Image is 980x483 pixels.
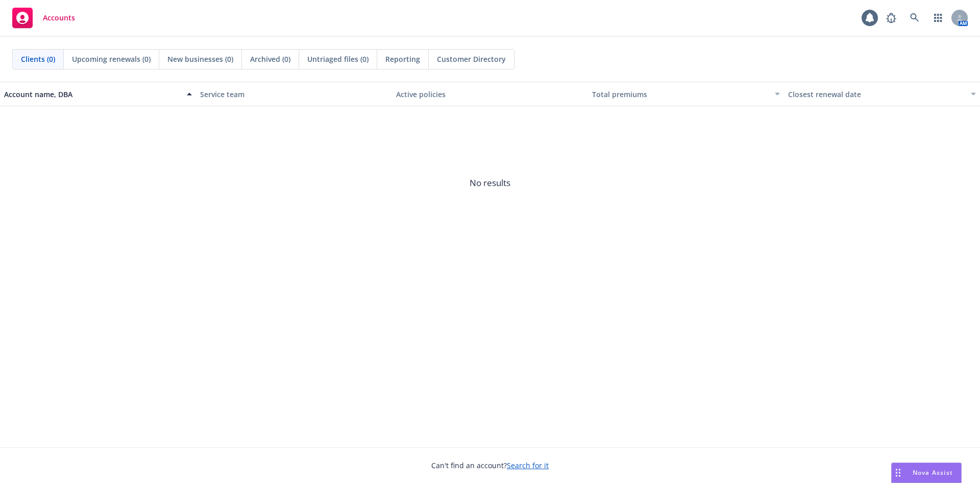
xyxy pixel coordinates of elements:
span: Clients (0) [21,54,55,64]
div: Closest renewal date [788,89,965,100]
a: Report a Bug [881,8,901,28]
button: Active policies [392,82,588,106]
a: Switch app [928,8,948,28]
a: Search for it [507,461,549,470]
span: Accounts [43,14,75,22]
div: Account name, DBA [4,89,181,100]
span: Can't find an account? [431,460,549,471]
span: Nova Assist [913,468,953,477]
div: Total premiums [592,89,769,100]
a: Search [904,8,925,28]
div: Service team [200,89,388,100]
span: Untriaged files (0) [307,54,369,64]
div: Active policies [396,89,584,100]
span: Upcoming renewals (0) [72,54,151,64]
button: Nova Assist [891,463,962,483]
span: Reporting [385,54,420,64]
div: Drag to move [892,463,904,482]
span: Archived (0) [250,54,290,64]
span: Customer Directory [437,54,506,64]
button: Closest renewal date [784,82,980,106]
span: New businesses (0) [167,54,233,64]
button: Service team [196,82,392,106]
a: Accounts [8,4,79,32]
button: Total premiums [588,82,784,106]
